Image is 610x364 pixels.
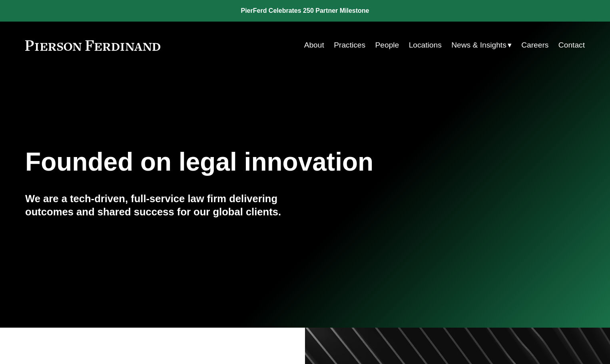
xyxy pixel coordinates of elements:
[558,38,585,53] a: Contact
[409,38,442,53] a: Locations
[451,38,512,53] a: folder dropdown
[304,38,324,53] a: About
[25,192,305,218] h4: We are a tech-driven, full-service law firm delivering outcomes and shared success for our global...
[375,38,399,53] a: People
[25,147,492,177] h1: Founded on legal innovation
[334,38,365,53] a: Practices
[521,38,548,53] a: Careers
[451,38,506,52] span: News & Insights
